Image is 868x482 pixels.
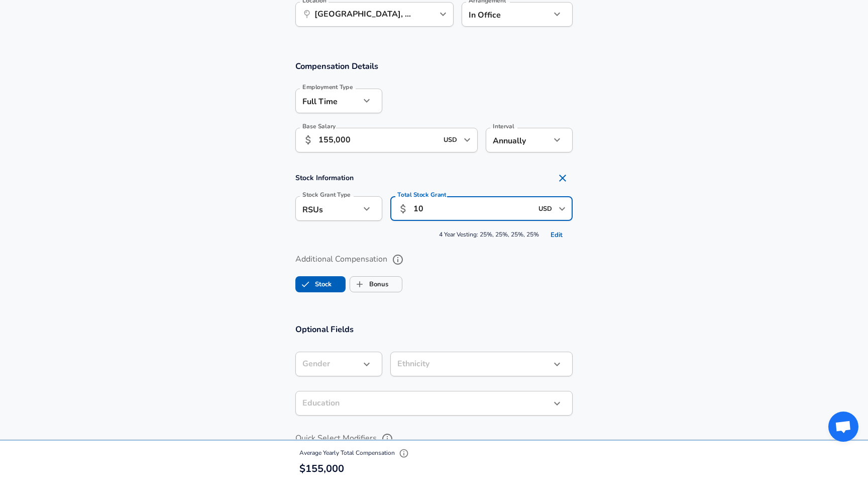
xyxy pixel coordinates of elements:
button: Open [436,7,450,21]
span: Average Yearly Total Compensation [299,449,411,457]
button: Open [555,202,569,216]
button: Explain Total Compensation [396,446,411,461]
label: Employment Type [302,84,353,90]
div: Full Time [295,89,360,113]
div: In Office [462,2,535,27]
button: help [389,251,406,268]
label: Stock Grant Type [302,192,351,198]
input: USD [441,132,461,148]
div: RSUs [295,196,360,221]
div: Annually [486,128,551,152]
button: StockStock [295,276,346,292]
button: BonusBonus [350,276,402,292]
h4: Stock Information [295,168,573,188]
input: 100,000 [413,196,532,221]
label: Base Salary [302,123,336,129]
span: 4 Year Vesting: 25%, 25%, 25%, 25% [295,227,573,243]
button: Remove Section [553,168,573,188]
span: Stock [296,275,315,294]
input: 100,000 [318,128,438,152]
input: USD [535,201,556,216]
label: Stock [296,275,332,294]
label: Additional Compensation [295,251,573,268]
button: Edit [540,227,573,243]
h3: Optional Fields [295,324,573,335]
h3: Compensation Details [295,60,573,72]
div: Open chat [828,412,858,442]
label: Interval [493,123,514,129]
label: Total Stock Grant [397,192,447,198]
button: help [379,430,396,447]
label: Bonus [350,275,388,294]
button: Open [460,133,474,147]
span: Bonus [350,275,369,294]
label: Quick Select Modifiers [295,430,573,447]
